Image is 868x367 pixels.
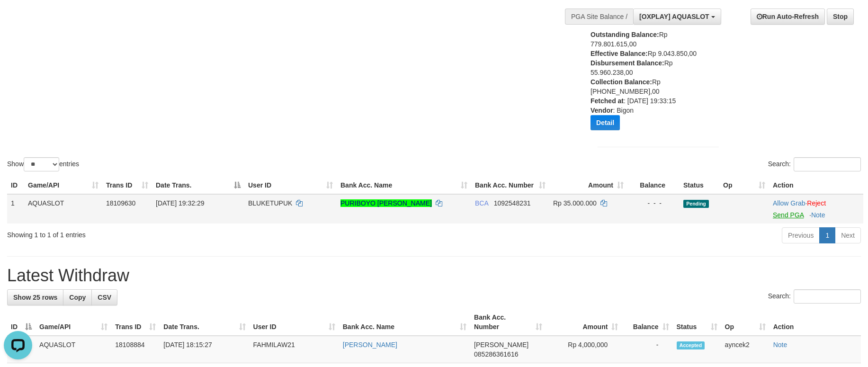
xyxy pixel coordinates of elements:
td: - [622,336,672,363]
label: Search: [768,157,861,171]
td: ayncek2 [721,336,770,363]
th: Action [769,177,863,194]
a: CSV [91,289,117,305]
td: AQUASLOT [24,194,102,224]
b: Outstanding Balance: [591,31,659,38]
th: ID: activate to sort column descending [7,309,36,336]
span: Copy 1092548231 to clipboard [494,199,531,207]
span: BLUKETUPUK [248,199,292,207]
span: Rp 35.000.000 [553,199,597,207]
th: Trans ID: activate to sort column ascending [102,177,152,194]
a: Show 25 rows [7,289,63,305]
span: Show 25 rows [13,294,57,301]
td: Rp 4,000,000 [546,336,622,363]
th: Game/API: activate to sort column ascending [36,309,111,336]
a: PURIBOYO [PERSON_NAME] [340,199,432,207]
b: Fetched at [591,97,624,105]
a: Note [773,341,787,349]
span: Pending [683,200,709,208]
td: AQUASLOT [36,336,111,363]
div: PGA Site Balance / [565,9,633,25]
span: 18109630 [106,199,135,207]
th: Balance [627,177,680,194]
a: Allow Grab [773,199,805,207]
span: · [773,199,807,207]
th: Amount: activate to sort column ascending [546,309,622,336]
a: Stop [827,9,854,25]
b: Collection Balance: [591,78,652,86]
span: CSV [98,294,111,301]
th: Op: activate to sort column ascending [719,177,769,194]
th: Date Trans.: activate to sort column descending [152,177,244,194]
button: [OXPLAY] AQUASLOT [633,9,721,25]
input: Search: [794,289,861,304]
label: Search: [768,289,861,304]
a: Reject [807,199,826,207]
th: User ID: activate to sort column ascending [244,177,337,194]
td: [DATE] 18:15:27 [160,336,249,363]
span: Accepted [677,341,705,349]
th: ID [7,177,24,194]
td: · [769,194,863,224]
th: Op: activate to sort column ascending [721,309,770,336]
a: Send PGA [773,211,804,219]
th: Date Trans.: activate to sort column ascending [160,309,249,336]
th: User ID: activate to sort column ascending [250,309,339,336]
th: Bank Acc. Number: activate to sort column ascending [470,309,546,336]
label: Show entries [7,157,79,171]
a: Next [835,227,861,243]
span: [PERSON_NAME] [474,341,528,349]
a: Run Auto-Refresh [751,9,825,25]
div: - - - [631,198,676,208]
span: BCA [475,199,488,207]
td: 18108884 [111,336,160,363]
select: Showentries [24,157,59,171]
h1: Latest Withdraw [7,266,861,285]
input: Search: [794,157,861,171]
span: [OXPLAY] AQUASLOT [639,13,709,20]
button: Open LiveChat chat widget [4,4,32,32]
th: Bank Acc. Number: activate to sort column ascending [471,177,549,194]
a: Note [811,211,825,219]
div: Rp 779.801.615,00 Rp 9.043.850,00 Rp 55.960.238,00 Rp [PHONE_NUMBER],00 : [DATE] 19:33:15 : Bigon [591,30,703,137]
a: Copy [63,289,92,305]
b: Vendor [591,107,613,114]
span: Copy 085286361616 to clipboard [474,350,518,358]
th: Trans ID: activate to sort column ascending [111,309,160,336]
span: [DATE] 19:32:29 [156,199,204,207]
b: Disbursement Balance: [591,59,664,67]
b: Effective Balance: [591,50,648,57]
td: FAHMILAW21 [250,336,339,363]
td: 1 [7,194,24,224]
th: Action [770,309,861,336]
div: Showing 1 to 1 of 1 entries [7,226,355,240]
th: Bank Acc. Name: activate to sort column ascending [339,309,470,336]
button: Detail [591,115,620,130]
th: Balance: activate to sort column ascending [622,309,672,336]
th: Status: activate to sort column ascending [673,309,721,336]
th: Amount: activate to sort column ascending [549,177,627,194]
th: Status [680,177,719,194]
a: [PERSON_NAME] [343,341,397,349]
th: Bank Acc. Name: activate to sort column ascending [337,177,471,194]
th: Game/API: activate to sort column ascending [24,177,102,194]
a: 1 [819,227,835,243]
a: Previous [782,227,820,243]
span: Copy [69,294,86,301]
